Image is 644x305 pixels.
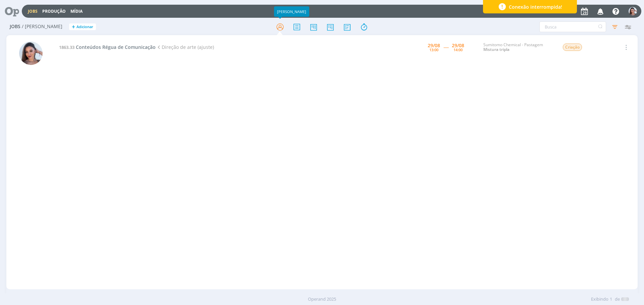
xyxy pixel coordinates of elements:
[10,24,20,29] span: Jobs
[443,44,448,50] span: -----
[453,48,463,52] div: 14:00
[428,43,440,48] div: 29/08
[274,6,309,17] div: [PERSON_NAME]
[69,23,96,30] button: +Adicionar
[76,44,156,50] span: Conteúdos Régua de Comunicação
[628,5,637,17] button: N
[40,9,68,14] button: Produção
[509,3,562,10] span: Conexão interrompida!
[483,47,509,52] a: Mistura tripla
[59,44,156,50] a: 1863.33Conteúdos Régua de Comunicação
[59,44,74,50] span: 1863.33
[539,21,606,32] input: Busca
[591,296,608,303] span: Exibindo
[26,9,40,14] button: Jobs
[28,8,38,14] a: Jobs
[19,42,43,65] img: N
[76,25,93,29] span: Adicionar
[563,44,582,51] span: Criação
[615,296,620,303] span: de
[452,43,464,48] div: 29/08
[42,8,66,14] a: Produção
[68,9,85,14] button: Mídia
[72,23,75,30] span: +
[629,7,637,15] img: N
[156,44,214,50] span: Direção de arte (ajuste)
[610,296,612,303] span: 1
[429,48,438,52] div: 13:00
[22,24,62,29] span: / [PERSON_NAME]
[483,43,552,52] div: Sumitomo Chemical - Pastagem
[70,8,83,14] a: Mídia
